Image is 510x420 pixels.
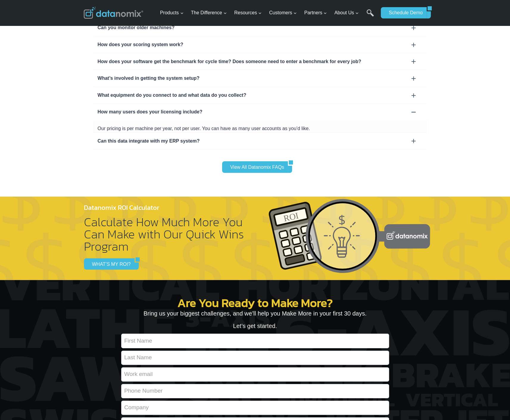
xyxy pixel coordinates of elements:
[93,87,427,104] div: What equipment do you connect to and what data do you collect?
[121,401,389,415] input: Company
[234,9,262,17] span: Resources
[191,9,227,17] span: The Difference
[381,7,427,18] a: Schedule Demo
[93,70,427,87] div: What’s involved in getting the system setup?
[160,9,183,17] span: Products
[93,36,427,53] div: How does your scoring system work?
[334,9,359,17] span: About Us
[93,133,427,149] div: Can this data integrate with my ERP system?
[98,91,422,99] div: What equipment do you connect to and what data do you collect?
[93,53,427,70] div: How does your software get the benchmark for cycle time? Does someone need to enter a benchmark f...
[268,198,431,274] img: Datanomix ROI Calculator
[84,216,246,252] h2: Calculate How Much More You Can Make with Our Quick Wins Program
[98,24,422,32] div: Can you monitor older machines?
[121,334,389,348] input: First Name
[98,74,422,82] div: What’s involved in getting the system setup?
[98,41,422,49] div: How does your scoring system work?
[304,9,327,17] span: Partners
[93,120,427,132] div: How many users does your licensing include?
[98,108,422,116] div: How many users does your licensing include?
[269,9,297,17] span: Customers
[121,309,389,318] p: Bring us your biggest challenges, and we’ll help you Make More in your first 30 days.
[84,203,246,213] h4: Datanomix ROI Calculator
[93,104,427,120] div: How many users does your licensing include?
[98,58,422,65] div: How does your software get the benchmark for cycle time? Does someone need to enter a benchmark f...
[121,384,389,398] input: Phone Number
[366,9,374,23] a: Search
[84,7,143,19] img: Datanomix
[177,294,333,312] strong: Are You Ready to Make More?
[98,137,422,145] div: Can this data integrate with my ERP system?
[233,323,277,329] span: Let’s get started.
[93,19,427,36] div: Can you monitor older machines?
[157,3,378,23] nav: Primary Navigation
[84,258,135,270] a: WHAT’S MY ROI?
[480,391,510,420] iframe: Chat Widget
[121,367,389,382] input: Work email
[84,3,427,149] section: FAQ Section
[222,161,288,173] a: View All Datanomix FAQs
[121,351,389,365] input: Last Name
